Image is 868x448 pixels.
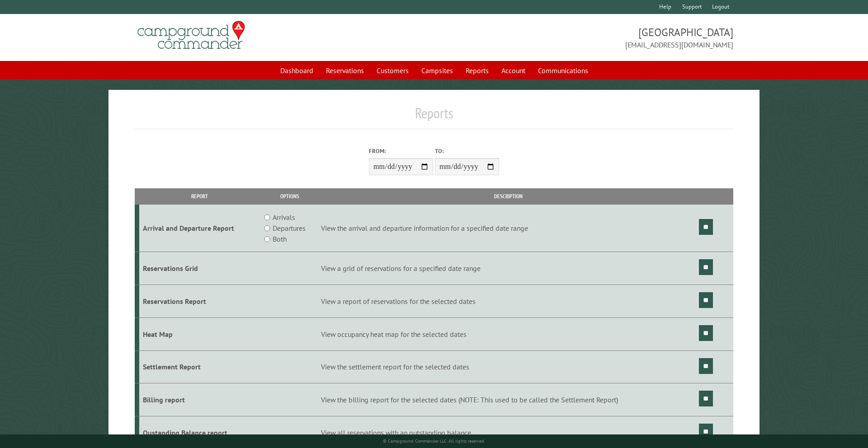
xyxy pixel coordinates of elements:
[533,62,594,79] a: Communications
[135,18,248,53] img: Campground Commander
[319,350,697,383] td: View the settlement report for the selected dates
[319,383,697,416] td: View the billing report for the selected dates (NOTE: This used to be called the Settlement Report)
[319,188,697,204] th: Description
[319,317,697,350] td: View occupancy heat map for the selected dates
[273,233,287,244] label: Both
[275,62,319,79] a: Dashboard
[273,223,306,233] label: Departures
[135,104,734,129] h1: Reports
[434,25,733,50] span: [GEOGRAPHIC_DATA] [EMAIL_ADDRESS][DOMAIN_NAME]
[371,62,414,79] a: Customers
[139,252,261,285] td: Reservations Grid
[139,383,261,416] td: Billing report
[139,205,261,252] td: Arrival and Departure Report
[460,62,494,79] a: Reports
[369,147,433,155] label: From:
[319,285,697,317] td: View a report of reservations for the selected dates
[139,317,261,350] td: Heat Map
[496,62,531,79] a: Account
[260,188,319,204] th: Options
[321,62,369,79] a: Reservations
[416,62,458,79] a: Campsites
[319,252,697,285] td: View a grid of reservations for a specified date range
[435,147,499,155] label: To:
[139,285,261,317] td: Reservations Report
[383,438,485,444] small: © Campground Commander LLC. All rights reserved.
[273,212,295,223] label: Arrivals
[139,188,261,204] th: Report
[319,205,697,252] td: View the arrival and departure information for a specified date range
[139,350,261,383] td: Settlement Report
